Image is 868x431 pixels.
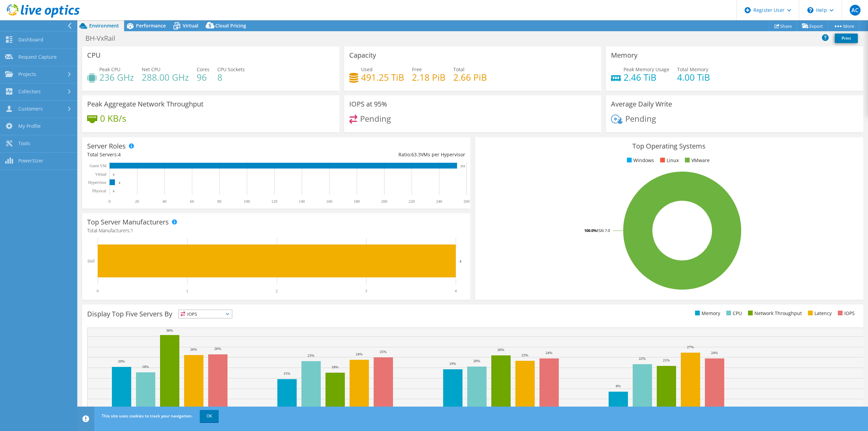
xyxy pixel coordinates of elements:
text: 24% [356,352,362,356]
h4: 4.00 TiB [677,74,710,81]
text: 4 [119,181,120,184]
text: 19% [449,361,456,366]
li: Network Throughput [746,310,802,317]
li: CPU [725,310,742,317]
li: Linux [658,157,679,164]
text: 120 [271,199,277,204]
text: 160 [326,199,332,204]
text: 4 [455,289,457,293]
span: Virtual [183,22,198,29]
text: 200 [381,199,387,204]
a: Print [835,34,858,43]
text: 253 [460,164,465,168]
h4: 236 GHz [99,74,134,81]
h4: 491.25 TiB [361,74,404,81]
text: 2 [276,289,278,293]
span: IOPS [179,310,232,318]
text: Dell [87,259,95,263]
text: 24% [546,351,552,355]
span: Performance [136,22,166,29]
text: 18% [332,365,338,369]
text: 40 [162,199,166,204]
text: 20% [118,359,125,363]
text: 240 [436,199,442,204]
h3: Memory [611,52,637,59]
text: 0 [108,199,111,204]
text: 0 [113,173,115,176]
text: 21% [663,358,670,362]
text: 20 [135,199,139,204]
a: More [828,21,860,31]
h4: 2.46 TiB [624,74,669,81]
h3: Peak Aggregate Network Throughput [87,100,203,108]
text: 36% [166,328,173,332]
div: Ratio: VMs per Hypervisor [276,151,465,158]
text: 220 [409,199,415,204]
span: Cloud Pricing [215,22,246,29]
text: Virtual [95,172,107,177]
text: 20% [473,359,480,363]
span: Net CPU [142,66,160,73]
text: 23% [521,353,528,357]
span: 63.3 [411,151,421,158]
h3: IOPS at 95% [349,100,387,108]
text: 4 [459,259,461,263]
h4: 8 [217,74,245,81]
h4: 2.18 PiB [412,74,446,81]
span: Pending [360,113,391,124]
text: 3 [365,289,367,293]
h3: Average Daily Write [611,100,672,108]
text: 1 [186,289,188,293]
span: Total Memory [677,66,708,73]
text: 260 [463,199,470,204]
text: Guest VM [90,163,106,168]
text: 60 [190,199,194,204]
text: 18% [142,365,149,369]
span: Used [361,66,373,73]
text: 27% [687,345,694,349]
h4: 0 KB/s [100,115,126,122]
text: 26% [214,347,221,351]
h3: Server Roles [87,142,126,150]
span: 1 [131,227,133,234]
span: Free [412,66,422,73]
a: OK [200,410,219,422]
span: Pending [625,113,656,124]
h4: 96 [197,74,210,81]
text: 0 [113,190,115,193]
text: 26% [497,348,504,352]
span: AC [850,5,861,16]
h3: CPU [87,52,101,59]
text: 22% [639,356,646,360]
text: 26% [190,347,197,351]
text: 80 [217,199,221,204]
span: Cores [197,66,210,73]
a: Export [797,21,828,31]
tspan: 100.0% [584,228,597,233]
text: 140 [299,199,305,204]
text: Hypervisor [88,180,106,185]
text: Physical [92,189,106,193]
a: Share [769,21,797,31]
h1: BH-VxRail [82,35,126,42]
text: 24% [711,351,718,355]
span: This site uses cookies to track your navigation. [102,413,193,419]
span: Peak Memory Usage [624,66,669,73]
text: 8% [616,384,621,388]
span: Environment [89,22,119,29]
text: 180 [354,199,360,204]
span: CPU Sockets [217,66,245,73]
li: VMware [683,157,710,164]
h3: Top Operating Systems [480,142,858,150]
span: 4 [118,151,121,158]
svg: \n [807,7,813,13]
div: Total Servers: [87,151,276,158]
text: 15% [283,371,290,375]
text: 0 [97,289,99,293]
tspan: ESXi 7.0 [597,228,610,233]
span: Peak CPU [99,66,120,73]
li: Memory [693,310,720,317]
span: Total [453,66,465,73]
li: IOPS [836,310,855,317]
h3: Top Server Manufacturers [87,218,169,226]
